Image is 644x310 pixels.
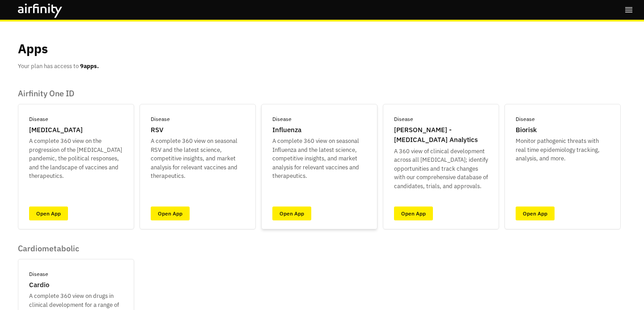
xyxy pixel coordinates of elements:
[29,125,83,135] p: [MEDICAL_DATA]
[29,137,123,181] p: A complete 360 view on the progression of the [MEDICAL_DATA] pandemic, the political responses, a...
[18,244,134,254] p: Cardiometabolic
[29,115,48,123] p: Disease
[394,125,488,145] p: [PERSON_NAME] - [MEDICAL_DATA] Analytics
[272,207,311,220] a: Open App
[29,207,68,220] a: Open App
[151,137,245,181] p: A complete 360 view on seasonal RSV and the latest science, competitive insights, and market anal...
[272,125,301,135] p: Influenza
[29,280,49,290] p: Cardio
[151,115,170,123] p: Disease
[516,125,537,135] p: Biorisk
[516,115,535,123] p: Disease
[29,270,48,278] p: Disease
[516,207,555,220] a: Open App
[18,89,621,99] p: Airfinity One ID
[272,115,292,123] p: Disease
[18,62,99,71] p: Your plan has access to
[394,207,433,220] a: Open App
[516,137,610,163] p: Monitor pathogenic threats with real time epidemiology tracking, analysis, and more.
[80,62,99,70] b: 9 apps.
[18,39,48,58] p: Apps
[151,125,163,135] p: RSV
[394,147,488,191] p: A 360 view of clinical development across all [MEDICAL_DATA]; identify opportunities and track ch...
[151,207,190,220] a: Open App
[272,137,366,181] p: A complete 360 view on seasonal Influenza and the latest science, competitive insights, and marke...
[394,115,413,123] p: Disease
